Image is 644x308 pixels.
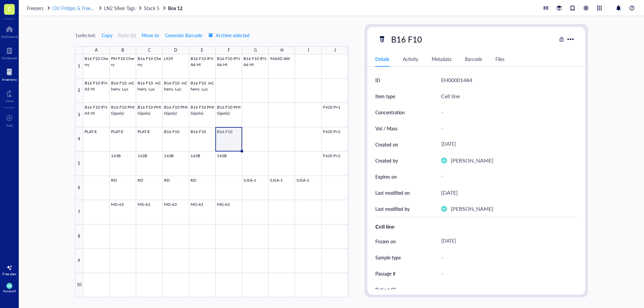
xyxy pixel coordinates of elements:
[121,46,124,55] div: B
[52,5,99,11] span: CIU Fridges & Freezers
[1,35,18,39] div: Dashboard
[6,99,13,103] div: Core
[201,46,203,55] div: E
[375,270,395,277] div: Passage #
[438,250,575,264] div: -
[144,5,159,11] span: Stack 5
[375,223,577,231] div: Cell line
[2,56,17,60] div: Notebook
[6,123,13,127] div: Add
[1,24,18,39] a: Dashboard
[27,5,44,11] span: Freezers
[3,289,16,293] div: Account
[101,30,113,41] button: Copy
[75,54,83,79] div: 1
[334,46,336,55] div: J
[495,55,504,63] div: Files
[8,285,11,287] span: HN
[75,176,83,200] div: 6
[75,127,83,152] div: 4
[6,88,13,103] a: Core
[2,272,16,276] div: Free plan
[375,109,405,116] div: Concentration
[438,171,575,183] div: -
[441,76,472,84] div: EH00001484
[438,138,575,150] div: [DATE]
[2,67,17,81] a: Inventory
[438,121,575,135] div: -
[442,159,446,162] span: HN
[75,249,83,273] div: 9
[375,205,410,212] div: Last modified by
[75,225,83,249] div: 8
[165,30,203,41] button: Generate Barcode
[375,55,389,63] div: Details
[52,5,103,11] a: CIU Fridges & Freezers
[75,151,83,176] div: 5
[75,79,83,103] div: 2
[165,33,202,38] span: Generate Barcode
[441,188,458,197] div: [DATE]
[280,46,283,55] div: H
[27,5,51,11] a: Freezers
[2,45,17,60] a: Notebook
[75,32,96,39] div: 1 selected:
[438,105,575,119] div: -
[375,173,397,180] div: Expires on
[432,55,451,63] div: Metadata
[148,46,151,55] div: C
[442,207,446,210] span: HN
[2,77,17,81] div: Inventory
[465,55,482,63] div: Barcode
[438,283,575,297] div: -
[208,30,250,41] button: Archive selected
[174,46,177,55] div: D
[141,30,159,41] button: Move to
[375,157,398,164] div: Created by
[75,273,83,298] div: 10
[75,103,83,127] div: 3
[308,46,309,55] div: I
[208,33,250,38] span: Archive selected
[375,93,395,100] div: Item type
[441,92,460,101] div: Cell line
[8,4,11,13] span: C
[168,5,184,11] a: Box 12
[375,189,410,196] div: Last modified on
[75,200,83,225] div: 7
[142,33,159,38] span: Move to
[375,254,401,261] div: Sample type
[375,141,398,148] div: Created on
[254,46,257,55] div: G
[118,30,136,41] button: Paste (0)
[104,5,167,11] a: LN2 Silver TagsStack 5
[403,55,418,63] div: Activity
[438,235,575,247] div: [DATE]
[95,46,98,55] div: A
[102,33,112,38] span: Copy
[451,204,493,213] div: [PERSON_NAME]
[375,125,397,132] div: Vol / Mass
[104,5,135,11] span: LN2 Silver Tags
[375,76,380,84] div: ID
[438,266,575,281] div: -
[375,238,396,245] div: Frozen on
[375,286,396,293] div: Patient ID
[228,46,230,55] div: F
[388,32,425,46] div: B16 F10
[451,156,493,165] div: [PERSON_NAME]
